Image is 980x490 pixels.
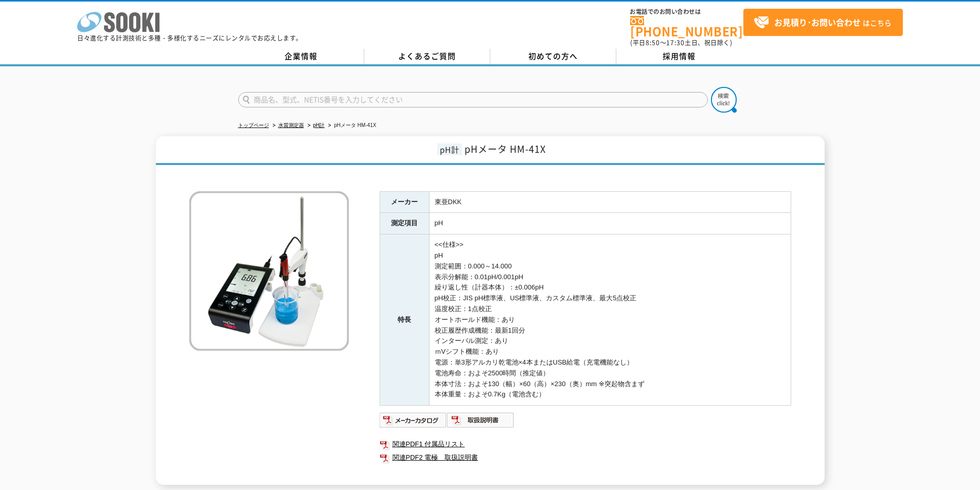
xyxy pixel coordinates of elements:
[743,9,903,36] a: お見積り･お問い合わせはこちら
[646,38,660,47] span: 8:50
[429,191,791,213] td: 東亜DKK
[380,412,447,428] img: メーカーカタログ
[630,38,732,47] span: (平日 ～ 土日、祝日除く)
[380,234,429,406] th: 特長
[364,49,490,64] a: よくあるご質問
[380,213,429,234] th: 測定項目
[711,87,737,113] img: btn_search.png
[465,142,546,156] span: pHメータ HM-41X
[666,38,685,47] span: 17:30
[380,419,447,426] a: メーカーカタログ
[380,451,791,464] a: 関連PDF2 電極 取扱説明書
[77,35,302,41] p: 日々進化する計測技術と多種・多様化するニーズにレンタルでお応えします。
[630,16,743,37] a: [PHONE_NUMBER]
[189,191,349,351] img: pHメータ HM-41X
[380,438,791,451] a: 関連PDF1 付属品リスト
[326,120,376,131] li: pHメータ HM-41X
[447,412,514,428] img: 取扱説明書
[447,419,514,426] a: 取扱説明書
[616,49,742,64] a: 採用情報
[630,9,743,15] span: お電話でのお問い合わせは
[490,49,616,64] a: 初めての方へ
[238,92,708,107] input: 商品名、型式、NETIS番号を入力してください
[528,50,578,62] span: 初めての方へ
[754,15,892,30] span: はこちら
[238,49,364,64] a: 企業情報
[313,122,325,128] a: pH計
[429,234,791,406] td: <<仕様>> pH 測定範囲：0.000～14.000 表示分解能：0.01pH/0.001pH 繰り返し性（計器本体）：±0.006pH pH校正：JIS pH標準液、US標準液、カスタム標準...
[278,122,304,128] a: 水質測定器
[380,191,429,213] th: メーカー
[774,16,861,28] strong: お見積り･お問い合わせ
[429,213,791,234] td: pH
[437,143,462,155] span: pH計
[238,122,269,128] a: トップページ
